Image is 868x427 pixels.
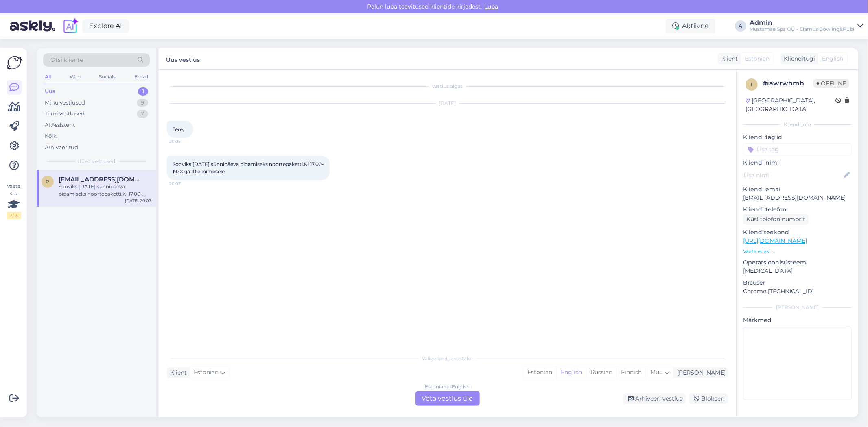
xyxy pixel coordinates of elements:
div: [PERSON_NAME] [743,304,852,311]
p: [EMAIL_ADDRESS][DOMAIN_NAME] [743,194,852,202]
div: Kliendi info [743,121,852,128]
div: Admin [750,20,854,26]
div: AI Assistent [45,121,75,129]
p: Operatsioonisüsteem [743,258,852,267]
span: 20:07 [169,181,200,187]
div: Klient [718,54,738,63]
input: Lisa nimi [743,171,842,180]
div: # iawrwhmh [763,78,813,88]
span: Tere, [173,126,184,132]
div: Võta vestlus üle [415,391,480,406]
div: English [556,366,586,379]
div: Web [68,72,82,82]
span: Sooviks [DATE] sünnipäeva pidamiseks noortepaketti.Kl 17.00-19.00 ja 10le inimesele [173,161,324,174]
span: Estonian [745,54,770,63]
img: Askly Logo [7,55,22,70]
div: Kõik [45,132,57,140]
div: 7 [137,110,148,118]
span: i [751,81,752,87]
div: 2 / 3 [7,212,21,219]
div: Valige keel ja vastake [167,355,728,362]
p: Brauser [743,279,852,287]
p: Kliendi telefon [743,205,852,214]
a: Explore AI [82,19,129,33]
div: Minu vestlused [45,99,85,107]
span: 20:05 [169,138,200,144]
div: Klienditugi [781,54,815,63]
div: A [735,20,746,32]
div: Klient [167,368,187,377]
div: Uus [45,87,55,96]
input: Lisa tag [743,143,852,155]
div: [DATE] [167,100,728,107]
div: Email [133,72,150,82]
span: Uued vestlused [78,158,116,165]
div: Russian [586,366,617,379]
p: Kliendi nimi [743,159,852,167]
div: Estonian [523,366,556,379]
div: Mustamäe Spa OÜ - Elamus Bowling&Pubi [750,26,854,33]
div: Sooviks [DATE] sünnipäeva pidamiseks noortepaketti.Kl 17.00-19.00 ja 10le inimesele [59,183,151,198]
a: [URL][DOMAIN_NAME] [743,237,807,244]
div: Arhiveeritud [45,144,78,152]
div: Arhiveeri vestlus [623,393,686,404]
div: [DATE] 20:07 [125,198,151,204]
div: [GEOGRAPHIC_DATA], [GEOGRAPHIC_DATA] [746,96,835,113]
div: Vestlus algas [167,83,728,90]
span: English [822,54,843,63]
div: Küsi telefoninumbrit [743,214,809,225]
div: Socials [97,72,117,82]
div: Blokeeri [689,393,728,404]
div: Aktiivne [666,19,715,33]
span: Offline [813,79,849,88]
div: [PERSON_NAME] [674,368,726,377]
div: Tiimi vestlused [45,110,85,118]
span: Estonian [194,368,219,377]
div: Finnish [617,366,646,379]
p: [MEDICAL_DATA] [743,267,852,275]
img: explore-ai [62,17,79,35]
p: Kliendi email [743,185,852,194]
a: AdminMustamäe Spa OÜ - Elamus Bowling&Pubi [750,20,863,33]
div: Vaata siia [7,183,21,219]
p: Kliendi tag'id [743,133,852,142]
p: Chrome [TECHNICAL_ID] [743,287,852,296]
label: Uus vestlus [166,53,200,64]
div: 1 [138,87,148,96]
p: Märkmed [743,316,852,325]
div: All [43,72,52,82]
p: Klienditeekond [743,228,852,237]
span: Otsi kliente [50,56,83,64]
div: Estonian to English [425,383,470,390]
div: 9 [137,99,148,107]
span: Luba [482,3,501,10]
span: Muu [650,368,663,376]
span: piretvalk@hotmail.com [59,176,143,183]
p: Vaata edasi ... [743,248,852,255]
span: p [46,179,50,185]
